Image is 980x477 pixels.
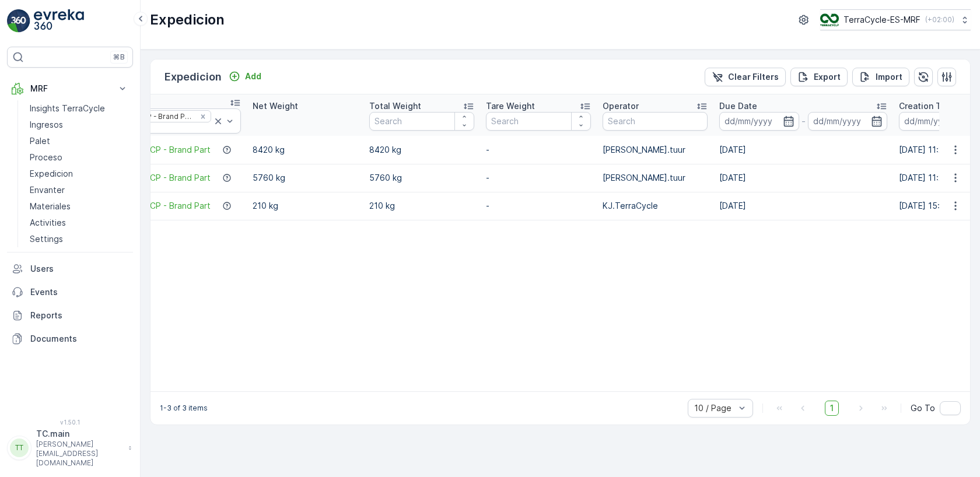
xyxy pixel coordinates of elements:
[369,200,474,212] p: 210 kg
[899,100,957,112] p: Creation Time
[713,164,893,192] td: [DATE]
[30,217,66,229] p: Activities
[30,135,50,147] p: Palet
[486,200,591,212] p: -
[25,182,133,198] a: Envanter
[713,192,893,220] td: [DATE]
[7,280,133,304] a: Events
[30,233,63,245] p: Settings
[820,13,839,26] img: TC_mwK4AaT.png
[728,71,779,83] p: Clear Filters
[253,100,298,112] p: Net Weight
[30,286,128,298] p: Events
[7,77,133,100] button: MRF
[7,9,30,33] img: logo
[876,71,902,83] p: Import
[713,136,893,164] td: [DATE]
[160,404,208,413] p: 1-3 of 3 items
[603,172,708,184] p: [PERSON_NAME].tuur
[369,172,474,184] p: 5760 kg
[25,215,133,231] a: Activities
[369,144,474,156] p: 8420 kg
[30,201,71,212] p: Materiales
[253,200,358,212] p: 210 kg
[30,310,128,321] p: Reports
[30,83,110,94] p: MRF
[25,117,133,133] a: Ingresos
[705,68,786,86] button: Clear Filters
[603,100,639,112] p: Operator
[820,9,971,30] button: TerraCycle-ES-MRF(+02:00)
[36,440,123,468] p: [PERSON_NAME][EMAIL_ADDRESS][DOMAIN_NAME]
[369,100,421,112] p: Total Weight
[603,112,708,131] input: Search
[10,439,29,457] div: TT
[843,14,921,26] p: TerraCycle-ES-MRF
[197,112,209,121] div: Remove 301-1002 I Garments - KCP - Brand Part
[7,327,133,350] a: Documents
[30,103,105,114] p: Insights TerraCycle
[7,304,133,327] a: Reports
[25,231,133,247] a: Settings
[808,112,888,131] input: dd/mm/yyyy
[925,15,954,24] p: ( +02:00 )
[719,100,757,112] p: Due Date
[34,9,84,33] img: logo_light-DOdMpM7g.png
[603,200,708,212] p: KJ.TerraCycle
[150,10,225,29] p: Expedicion
[245,71,261,82] p: Add
[852,68,909,86] button: Import
[164,69,222,85] p: Expedicion
[899,112,979,131] input: dd/mm/yyyy
[7,257,133,280] a: Users
[801,114,806,128] p: -
[369,112,474,131] input: Search
[30,333,128,345] p: Documents
[486,100,535,112] p: Tare Weight
[486,112,591,131] input: Search
[30,184,65,196] p: Envanter
[30,152,62,163] p: Proceso
[719,112,799,131] input: dd/mm/yyyy
[7,419,133,426] span: v 1.50.1
[253,172,358,184] p: 5760 kg
[25,149,133,166] a: Proceso
[224,69,266,83] button: Add
[7,428,133,468] button: TTTC.main[PERSON_NAME][EMAIL_ADDRESS][DOMAIN_NAME]
[814,71,841,83] p: Export
[30,263,128,275] p: Users
[30,168,73,180] p: Expedicion
[486,172,591,184] p: -
[36,428,123,440] p: TC.main
[825,401,839,416] span: 1
[25,166,133,182] a: Expedicion
[25,133,133,149] a: Palet
[911,402,935,414] span: Go To
[25,100,133,117] a: Insights TerraCycle
[486,144,591,156] p: -
[25,198,133,215] a: Materiales
[113,52,125,62] p: ⌘B
[603,144,708,156] p: [PERSON_NAME].tuur
[253,144,358,156] p: 8420 kg
[30,119,63,131] p: Ingresos
[790,68,848,86] button: Export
